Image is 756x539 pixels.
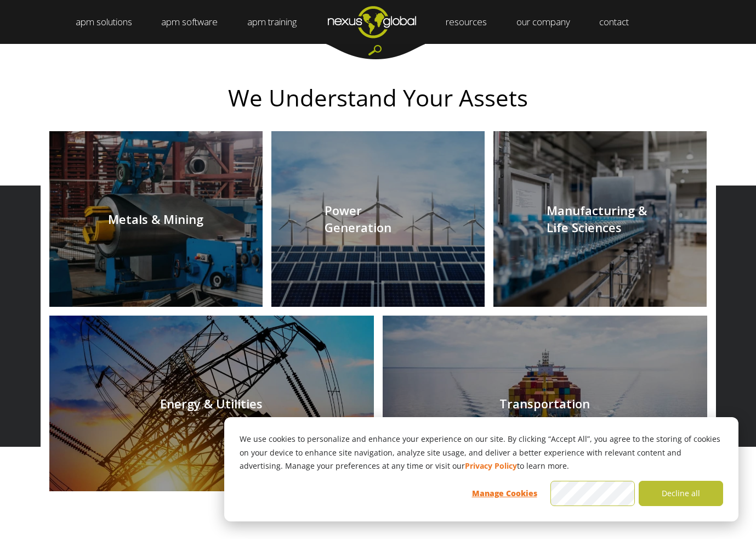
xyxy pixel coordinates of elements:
a: Privacy Policy [465,459,517,473]
button: Accept all [550,481,635,506]
button: Decline all [639,481,723,506]
button: Manage Cookies [462,481,547,506]
p: We use cookies to personalize and enhance your experience on our site. By clicking “Accept All”, ... [240,433,723,473]
div: Cookie banner [224,417,738,521]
